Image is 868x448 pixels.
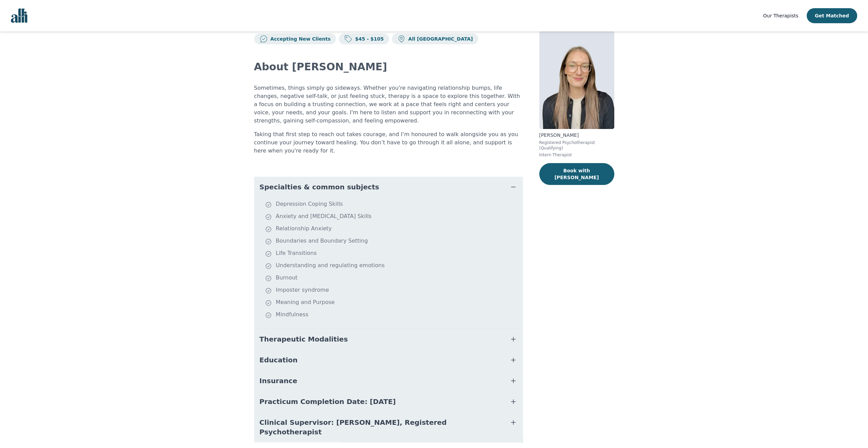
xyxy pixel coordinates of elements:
li: Anxiety and [MEDICAL_DATA] Skills [265,212,520,222]
img: Holly_Gunn [539,31,614,129]
p: Accepting New Clients [268,35,331,42]
p: Registered Psychotherapist (Qualifying) [539,140,614,151]
button: Get Matched [807,8,857,23]
button: Clinical Supervisor: [PERSON_NAME], Registered Psychotherapist [254,412,523,442]
li: Life Transitions [265,249,520,259]
span: Education [260,355,298,365]
h2: About [PERSON_NAME] [254,61,523,73]
span: Therapeutic Modalities [260,334,348,344]
button: Therapeutic Modalities [254,329,523,349]
span: Our Therapists [763,13,798,18]
p: Taking that first step to reach out takes courage, and I’m honoured to walk alongside you as you ... [254,130,523,155]
button: Specialties & common subjects [254,177,523,197]
img: alli logo [11,9,27,23]
button: Insurance [254,371,523,391]
a: Our Therapists [763,12,798,20]
span: Practicum Completion Date: [DATE] [260,397,396,406]
p: $45 - $105 [352,35,384,42]
p: [PERSON_NAME] [539,132,614,139]
li: Imposter syndrome [265,286,520,295]
p: Intern Therapist [539,152,614,158]
button: Education [254,350,523,370]
span: Insurance [260,376,297,386]
p: All [GEOGRAPHIC_DATA] [406,35,473,42]
li: Understanding and regulating emotions [265,261,520,271]
li: Meaning and Purpose [265,298,520,308]
li: Burnout [265,274,520,283]
span: Specialties & common subjects [260,182,379,192]
button: Practicum Completion Date: [DATE] [254,391,523,412]
p: Sometimes, things simply go sideways. Whether you're navigating relationship bumps, life changes,... [254,84,523,125]
li: Mindfulness [265,310,520,320]
li: Depression Coping Skills [265,200,520,209]
li: Relationship Anxiety [265,225,520,234]
li: Boundaries and Boundary Setting [265,237,520,246]
span: Clinical Supervisor: [PERSON_NAME], Registered Psychotherapist [260,418,501,437]
button: Book with [PERSON_NAME] [539,163,614,185]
